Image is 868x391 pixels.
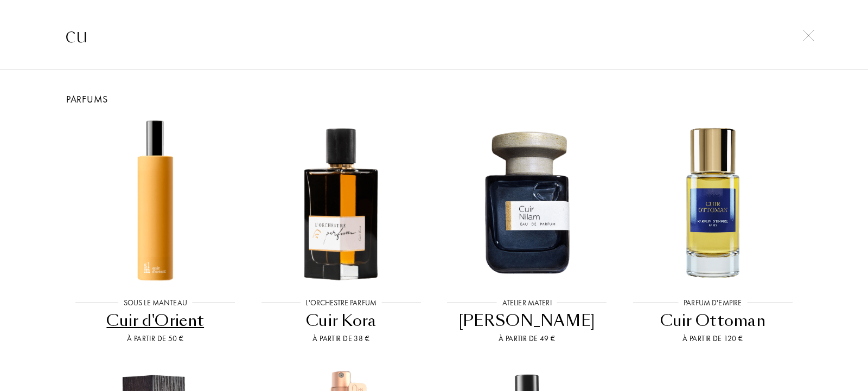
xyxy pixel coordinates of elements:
[248,106,435,358] a: Cuir KoraL'Orchestre ParfumCuir KoraÀ partir de 38 €
[67,310,244,331] div: Cuir d'Orient
[253,310,430,331] div: Cuir Kora
[678,297,747,309] div: Parfum d'Empire
[629,118,796,285] img: Cuir Ottoman
[438,333,616,344] div: À partir de 49 €
[300,297,382,309] div: L'Orchestre Parfum
[803,30,814,41] img: cross.svg
[67,333,244,344] div: À partir de 50 €
[54,92,814,106] div: Parfums
[497,297,557,309] div: Atelier Materi
[438,310,616,331] div: [PERSON_NAME]
[624,310,802,331] div: Cuir Ottoman
[443,118,610,285] img: Cuir Nilam
[118,297,193,309] div: Sous le Manteau
[620,106,806,358] a: Cuir OttomanParfum d'EmpireCuir OttomanÀ partir de 120 €
[258,118,425,285] img: Cuir Kora
[62,106,248,358] a: Cuir d'OrientSous le ManteauCuir d'OrientÀ partir de 50 €
[624,333,802,344] div: À partir de 120 €
[72,118,239,285] img: Cuir d'Orient
[434,106,620,358] a: Cuir NilamAtelier Materi[PERSON_NAME]À partir de 49 €
[253,333,430,344] div: À partir de 38 €
[43,18,825,51] input: Rechercher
